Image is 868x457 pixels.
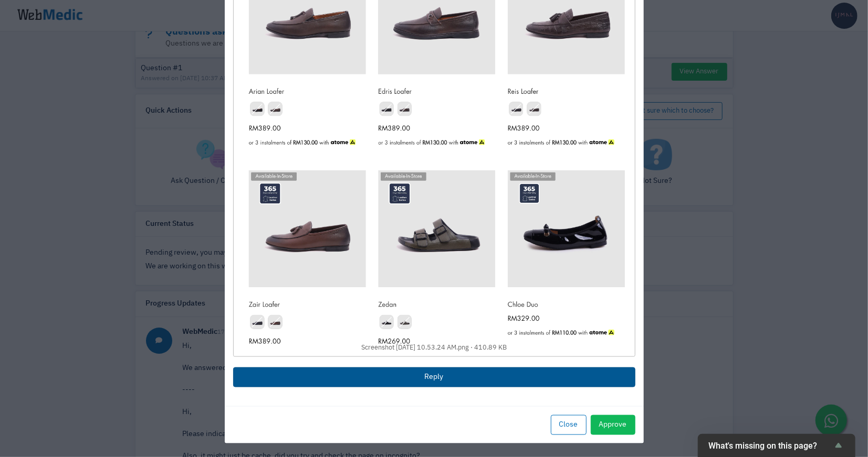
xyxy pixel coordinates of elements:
button: Reply [233,367,635,387]
button: Show survey - What's missing on this page? [708,439,845,452]
a: Screenshot [DATE] 10.53.24 AM.png 410.89 KB [238,145,630,352]
span: 410.89 KB [470,344,507,351]
span: What's missing on this page? [708,441,832,451]
button: Approve [591,415,635,435]
span: Screenshot [DATE] 10.53.24 AM.png [361,344,469,351]
button: Close [551,415,587,435]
